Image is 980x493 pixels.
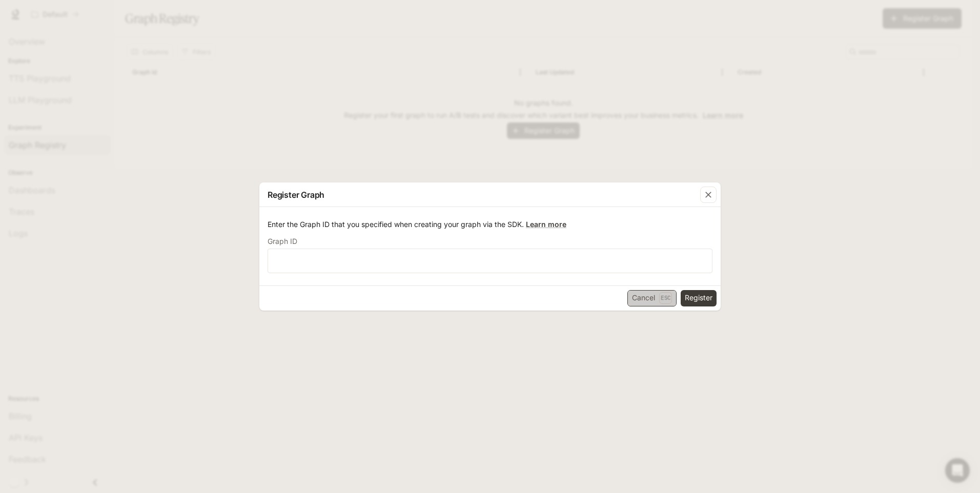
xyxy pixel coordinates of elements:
[659,292,672,303] p: Esc
[627,290,677,306] button: CancelEsc
[268,238,297,245] p: Graph ID
[268,189,324,201] p: Register Graph
[526,220,566,229] a: Learn more
[681,290,717,306] button: Register
[268,219,712,230] p: Enter the Graph ID that you specified when creating your graph via the SDK.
